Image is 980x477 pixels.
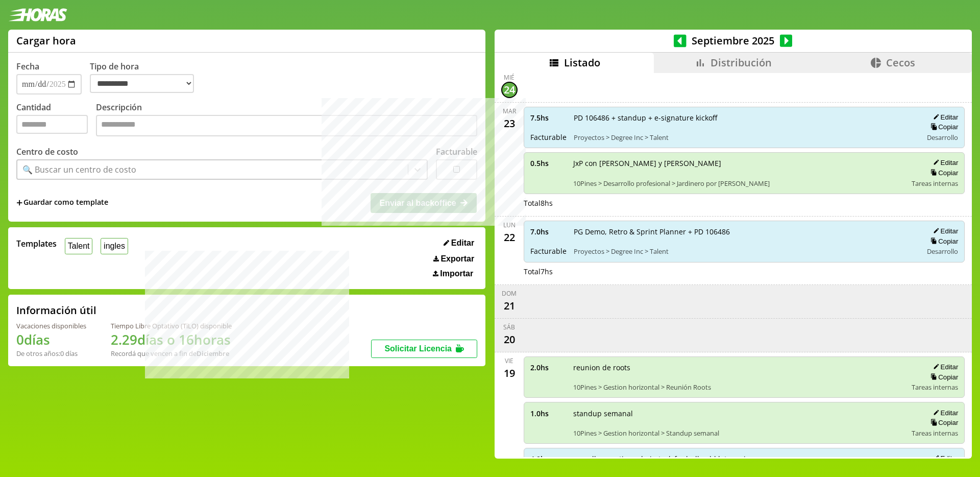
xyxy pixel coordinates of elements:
div: Total 8 hs [524,198,965,208]
div: Vacaciones disponibles [16,321,86,330]
div: lun [503,221,516,229]
div: De otros años: 0 días [16,349,86,358]
span: on call + creating admin task for bulk add late reviewees [574,454,916,464]
span: 4.0 hs [530,454,567,464]
button: Editar [930,113,958,122]
span: Facturable [530,246,567,256]
div: dom [502,289,517,298]
button: Talent [65,238,92,254]
span: 10Pines > Gestion horizontal > Reunión Roots [573,383,905,392]
span: Septiembre 2025 [687,34,780,47]
label: Fecha [16,61,39,72]
div: sáb [503,323,515,331]
label: Facturable [436,146,477,157]
h1: Cargar hora [16,34,76,47]
h1: 0 días [16,330,86,349]
span: Desarrollo [927,247,958,256]
span: 7.5 hs [530,113,567,123]
span: 7.0 hs [530,227,567,236]
span: 10Pines > Desarrollo profesional > Jardinero por [PERSON_NAME] [573,179,905,188]
span: PD 106486 + standup + e-signature kickoff [574,113,916,123]
div: vie [505,356,513,365]
button: Editar [930,363,958,371]
span: Tareas internas [912,428,958,438]
button: Copiar [927,169,958,177]
button: Exportar [430,254,477,264]
label: Centro de costo [16,146,78,157]
span: Cecos [886,56,915,69]
button: Copiar [927,418,958,427]
div: Total 7 hs [524,267,965,276]
div: 23 [501,115,518,132]
textarea: Descripción [96,115,477,136]
button: Solicitar Licencia [371,340,477,358]
span: reunion de roots [573,363,905,372]
div: 20 [501,331,518,348]
select: Tipo de hora [90,74,194,93]
button: Copiar [927,373,958,381]
b: Diciembre [197,349,229,358]
span: Facturable [530,132,567,142]
span: Proyectos > Degree Inc > Talent [574,133,916,142]
label: Cantidad [16,102,96,139]
div: mar [503,107,516,115]
button: Copiar [927,237,958,246]
span: Tareas internas [912,179,958,188]
button: Copiar [927,123,958,131]
label: Tipo de hora [90,61,202,94]
div: Tiempo Libre Optativo (TiLO) disponible [111,321,232,330]
div: 22 [501,229,518,246]
span: 2.0 hs [530,363,566,372]
div: 🔍 Buscar un centro de costo [22,164,136,175]
div: Recordá que vencen a fin de [111,349,232,358]
button: Editar [930,409,958,417]
button: Editar [930,227,958,235]
h2: Información útil [16,303,96,317]
input: Cantidad [16,115,88,134]
div: scrollable content [495,73,972,457]
h1: 2.29 días o 16 horas [111,330,232,349]
div: 24 [501,82,518,98]
span: Distribución [710,56,772,69]
div: 19 [501,365,518,381]
span: Tareas internas [912,383,958,392]
div: mié [504,73,514,82]
span: 1.0 hs [530,409,566,418]
span: Listado [564,56,600,69]
span: Solicitar Licencia [384,344,452,353]
span: Proyectos > Degree Inc > Talent [574,247,916,256]
button: Editar [930,158,958,167]
span: Editar [451,238,474,248]
span: Importar [440,269,473,278]
span: 10Pines > Gestion horizontal > Standup semanal [573,428,905,438]
label: Descripción [96,102,477,139]
span: Desarrollo [927,133,958,142]
img: logotipo [8,8,67,21]
button: Editar [930,454,958,463]
span: Exportar [440,254,474,264]
button: Editar [440,238,477,248]
span: + [16,197,22,208]
span: +Guardar como template [16,197,108,208]
span: 0.5 hs [530,158,566,168]
span: Templates [16,238,57,249]
span: JxP con [PERSON_NAME] y [PERSON_NAME] [573,158,905,168]
div: 21 [501,298,518,314]
button: ingles [101,238,128,254]
span: PG Demo, Retro & Sprint Planner + PD 106486 [574,227,916,236]
span: standup semanal [573,409,905,418]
